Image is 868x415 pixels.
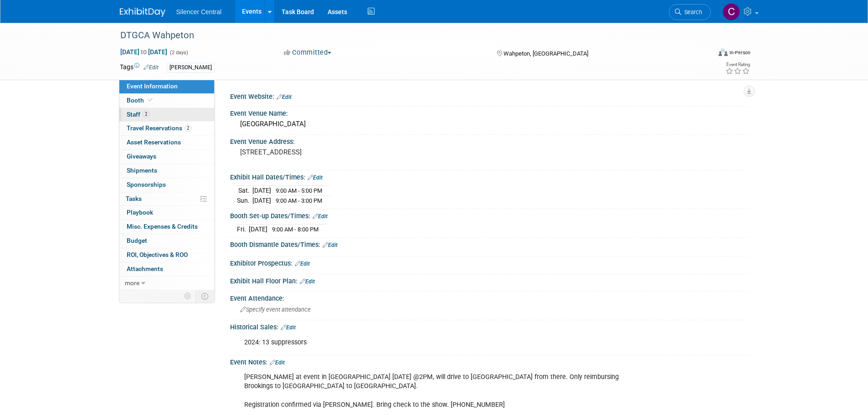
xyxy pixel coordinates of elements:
i: Booth reservation complete [148,97,153,102]
td: Fri. [237,225,249,234]
td: Tags [120,62,159,73]
div: Event Rating [725,62,750,67]
a: Tasks [119,192,214,206]
span: Playbook [127,209,153,216]
span: 9:00 AM - 5:00 PM [276,187,322,194]
a: Playbook [119,206,214,220]
div: DTGCA Wahpeton [117,27,697,44]
button: Committed [281,48,335,57]
span: Giveaways [127,153,156,160]
span: Budget [127,237,147,244]
span: Event Information [127,82,178,90]
span: Travel Reservations [127,124,191,132]
span: Tasks [126,195,142,202]
div: Exhibit Hall Floor Plan: [230,274,749,286]
a: Edit [308,174,323,181]
div: Event Format [657,47,751,61]
img: Cade Cox [723,3,740,20]
a: Budget [119,234,214,248]
div: Booth Dismantle Dates/Times: [230,238,749,250]
a: Edit [144,64,159,71]
a: more [119,277,214,290]
span: Staff [127,111,149,118]
span: Specify event attendance [240,306,311,313]
span: 2 [185,125,191,132]
div: Booth Set-up Dates/Times: [230,209,749,221]
div: Event Website: [230,90,749,102]
a: Misc. Expenses & Credits [119,220,214,234]
td: [DATE] [252,186,271,196]
span: ROI, Objectives & ROO [127,251,188,258]
div: Exhibitor Prospectus: [230,256,749,268]
pre: [STREET_ADDRESS] [240,148,436,156]
div: [GEOGRAPHIC_DATA] [237,117,742,131]
div: Event Venue Address: [230,135,749,146]
div: Exhibit Hall Dates/Times: [230,170,749,182]
a: Edit [277,94,292,100]
a: Booth [119,94,214,108]
span: Silencer Central [176,8,222,15]
div: Historical Sales: [230,320,749,332]
a: Staff2 [119,108,214,122]
a: Edit [313,213,328,220]
div: Event Venue Name: [230,107,749,118]
span: Asset Reservations [127,138,181,146]
td: Sun. [237,196,252,205]
img: Format-Inperson.png [719,49,728,56]
div: [PERSON_NAME] [167,63,215,72]
a: Edit [295,261,310,267]
div: [PERSON_NAME] at event in [GEOGRAPHIC_DATA] [DATE] @2PM, will drive to [GEOGRAPHIC_DATA] from the... [238,368,648,414]
div: Event Attendance: [230,292,749,303]
span: 9:00 AM - 3:00 PM [276,197,322,204]
a: Travel Reservations2 [119,122,214,135]
a: Asset Reservations [119,136,214,149]
span: to [139,48,148,56]
td: Toggle Event Tabs [195,290,214,302]
span: Attachments [127,265,163,272]
a: Edit [270,359,285,366]
td: [DATE] [249,225,267,234]
div: 2024: 13 suppressors [238,333,648,352]
a: Edit [323,242,338,248]
span: Search [681,9,702,15]
span: Wahpeton, [GEOGRAPHIC_DATA] [503,50,588,57]
span: Misc. Expenses & Credits [127,223,198,230]
a: Edit [281,324,296,331]
span: Booth [127,97,154,104]
span: (2 days) [169,50,188,56]
span: Shipments [127,167,157,174]
span: [DATE] [DATE] [120,48,168,56]
a: Shipments [119,164,214,178]
img: ExhibitDay [120,8,165,17]
a: Edit [300,278,315,285]
div: In-Person [729,49,750,56]
a: Event Information [119,80,214,93]
a: Sponsorships [119,178,214,192]
a: ROI, Objectives & ROO [119,248,214,262]
td: Personalize Event Tab Strip [180,290,196,302]
a: Attachments [119,262,214,276]
span: Sponsorships [127,181,166,188]
span: 9:00 AM - 8:00 PM [272,226,318,233]
a: Giveaways [119,150,214,164]
div: Event Notes: [230,355,749,367]
span: 2 [143,111,149,118]
a: Search [669,4,711,20]
td: Sat. [237,186,252,196]
span: more [125,279,139,287]
td: [DATE] [252,196,271,205]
